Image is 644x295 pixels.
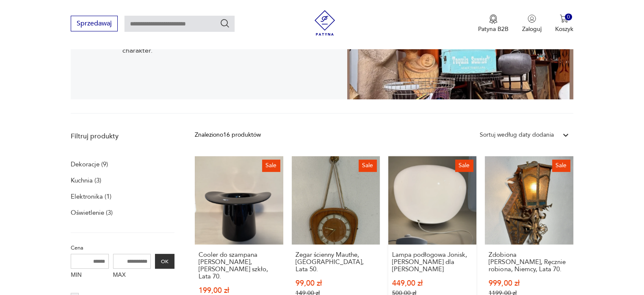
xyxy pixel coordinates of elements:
label: MAX [113,269,151,282]
img: Patyna - sklep z meblami i dekoracjami vintage [312,10,337,36]
button: Sprzedawaj [71,16,118,31]
h3: Zdobiona [PERSON_NAME], Ręcznie robiona, Niemcy, Lata 70. [489,251,569,273]
img: Ikonka użytkownika [528,14,536,23]
div: Sortuj według daty dodania [480,130,554,140]
p: Patyna B2B [478,25,509,33]
div: Znaleziono 16 produktów [195,130,261,140]
a: Dekoracje (9) [71,158,108,170]
div: 0 [565,14,572,21]
p: 199,00 zł [199,287,279,294]
button: Zaloguj [522,14,542,33]
p: 999,00 zł [489,280,569,287]
p: Zaloguj [522,25,542,33]
a: Kuchnia (3) [71,174,101,186]
button: Patyna B2B [478,14,509,33]
p: Koszyk [555,25,573,33]
img: Ikona koszyka [560,14,568,23]
h3: Cooler do szampana [PERSON_NAME], [PERSON_NAME] szkło, Lata 70. [199,251,279,280]
h3: Lampa podłogowa Jonisk, [PERSON_NAME] dla [PERSON_NAME] [392,251,473,273]
a: Elektronika (1) [71,191,111,202]
button: OK [155,254,174,269]
button: 0Koszyk [555,14,573,33]
p: Cena [71,243,174,253]
a: Sprzedawaj [71,21,118,27]
p: 99,00 zł [296,280,376,287]
p: 449,00 zł [392,280,473,287]
a: Ikona medaluPatyna B2B [478,14,509,33]
button: Szukaj [220,18,230,28]
h3: Zegar ścienny Mauthe, [GEOGRAPHIC_DATA], Lata 50. [296,251,376,273]
p: Filtruj produkty [71,132,174,141]
label: MIN [71,269,109,282]
img: Ikona medalu [489,14,498,24]
a: Oświetlenie (3) [71,207,113,219]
